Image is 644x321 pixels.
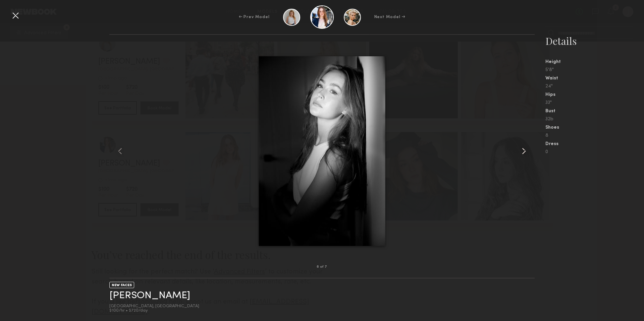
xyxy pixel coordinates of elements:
[545,34,644,48] div: Details
[545,84,644,89] div: 24"
[545,92,644,97] div: Hips
[545,68,644,72] div: 5'8"
[109,309,199,313] div: $100/hr • $720/day
[109,304,199,309] div: [GEOGRAPHIC_DATA], [GEOGRAPHIC_DATA]
[109,291,190,301] a: [PERSON_NAME]
[374,14,406,20] div: Next Model →
[545,76,644,81] div: Waist
[545,150,644,154] div: 0
[545,109,644,114] div: Bust
[317,265,327,269] div: 6 of 7
[239,14,270,20] div: ← Prev Model
[545,101,644,105] div: 33"
[545,133,644,138] div: 8
[545,117,644,122] div: 32b
[545,125,644,130] div: Shoes
[109,282,134,288] div: NEW FACES
[545,142,644,146] div: Dress
[545,60,644,64] div: Height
